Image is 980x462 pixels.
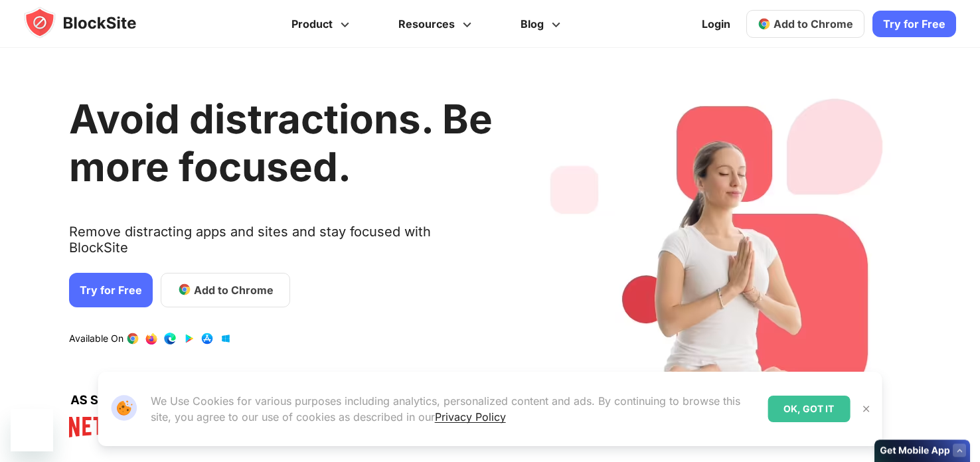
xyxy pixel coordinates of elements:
img: chrome-icon.svg [758,17,771,31]
span: Add to Chrome [774,17,853,31]
a: Privacy Policy [435,410,506,424]
a: Add to Chrome [161,272,290,307]
text: Remove distracting apps and sites and stay focused with BlockSite [69,223,493,266]
button: Close [857,400,874,418]
img: blocksite-icon.5d769676.svg [24,7,162,38]
a: Add to Chrome [746,10,864,38]
h1: Avoid distractions. Be more focused. [69,94,493,190]
iframe: Button to launch messaging window [11,409,53,451]
div: OK, GOT IT [768,396,850,422]
p: We Use Cookies for various purposes including analytics, personalized content and ads. By continu... [151,393,758,425]
img: Close [860,404,871,414]
text: Available On [69,332,123,345]
a: Try for Free [872,11,956,37]
a: Try for Free [69,272,153,307]
a: Login [694,8,738,40]
span: Add to Chrome [194,281,274,297]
